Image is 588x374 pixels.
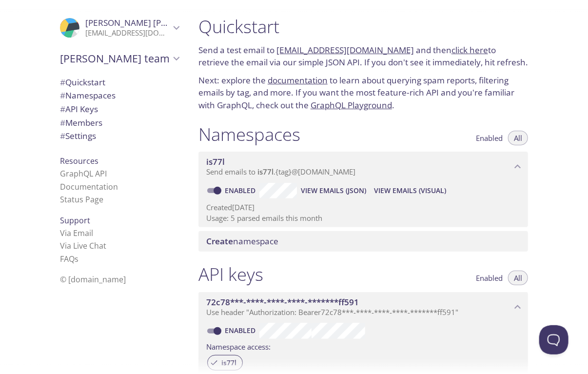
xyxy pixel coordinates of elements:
[60,130,65,141] span: #
[52,12,187,44] div: Shimon Kolodny
[60,103,65,115] span: #
[276,44,414,56] a: [EMAIL_ADDRESS][DOMAIN_NAME]
[268,75,328,86] a: documentation
[206,202,520,213] p: Created [DATE]
[52,129,187,143] div: Team Settings
[60,130,96,141] span: Settings
[198,16,528,38] h1: Quickstart
[60,228,93,238] a: Via Email
[75,254,78,264] span: s
[206,156,225,167] span: is77l
[60,90,116,101] span: Namespaces
[198,152,528,182] div: is77l namespace
[52,89,187,102] div: Namespaces
[60,117,102,128] span: Members
[60,274,126,285] span: © [DOMAIN_NAME]
[60,194,103,205] a: Status Page
[206,167,355,177] span: Send emails to . {tag} @[DOMAIN_NAME]
[52,116,187,130] div: Members
[198,263,263,285] h1: API keys
[198,74,528,112] p: Next: explore the to learn about querying spam reports, filtering emails by tag, and more. If you...
[198,123,300,145] h1: Namespaces
[60,181,118,192] a: Documentation
[52,102,187,116] div: API Keys
[60,156,98,166] span: Resources
[52,46,187,71] div: Shimon's team
[60,254,78,264] a: FAQ
[52,76,187,89] div: Quickstart
[85,28,170,38] p: [EMAIL_ADDRESS][DOMAIN_NAME]
[206,213,520,223] p: Usage: 5 parsed emails this month
[508,131,528,145] button: All
[539,325,568,354] iframe: Help Scout Beacon - Open
[60,52,170,65] span: [PERSON_NAME] team
[198,44,528,69] p: Send a test email to and then to retrieve the email via our simple JSON API. If you don't see it ...
[451,44,488,56] a: click here
[374,185,446,197] span: View Emails (Visual)
[60,77,65,88] span: #
[257,167,274,177] span: is77l
[198,231,528,252] div: Create namespace
[301,185,366,197] span: View Emails (JSON)
[508,271,528,285] button: All
[370,183,450,198] button: View Emails (Visual)
[223,326,259,335] a: Enabled
[60,117,65,128] span: #
[206,339,271,353] label: Namespace access:
[85,17,219,28] span: [PERSON_NAME] [PERSON_NAME]
[297,183,370,198] button: View Emails (JSON)
[470,271,509,285] button: Enabled
[60,90,65,101] span: #
[311,99,392,111] a: GraphQL Playground
[60,168,107,179] a: GraphQL API
[60,215,90,226] span: Support
[206,236,233,247] span: Create
[60,103,98,115] span: API Keys
[223,186,259,195] a: Enabled
[60,240,106,251] a: Via Live Chat
[470,131,509,145] button: Enabled
[60,77,105,88] span: Quickstart
[207,355,243,371] div: is77l
[206,236,278,247] span: namespace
